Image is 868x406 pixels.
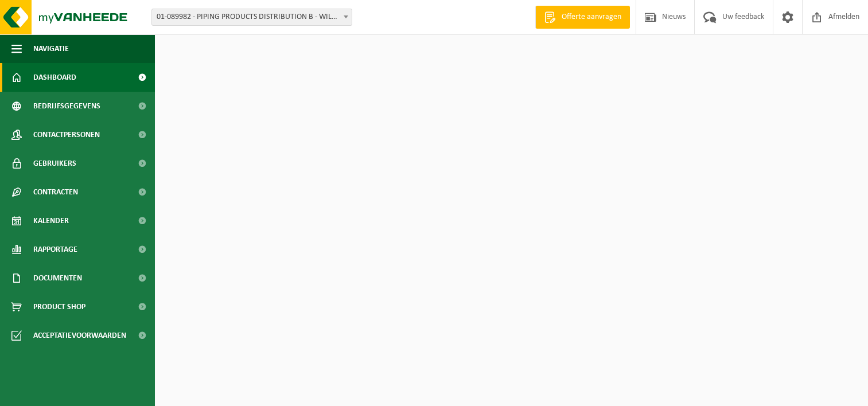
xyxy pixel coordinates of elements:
span: Product Shop [33,292,85,321]
a: Offerte aanvragen [535,6,630,29]
span: Bedrijfsgegevens [33,92,100,120]
span: Offerte aanvragen [559,11,624,23]
span: Contracten [33,178,78,206]
span: Kalender [33,206,69,235]
span: Navigatie [33,34,69,63]
span: 01-089982 - PIPING PRODUCTS DISTRIBUTION B - WILLEBROEK [152,9,352,25]
span: Contactpersonen [33,120,100,149]
span: Gebruikers [33,149,76,178]
span: 01-089982 - PIPING PRODUCTS DISTRIBUTION B - WILLEBROEK [151,9,352,26]
span: Dashboard [33,63,76,92]
span: Rapportage [33,235,77,264]
span: Documenten [33,264,82,292]
span: Acceptatievoorwaarden [33,321,126,350]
